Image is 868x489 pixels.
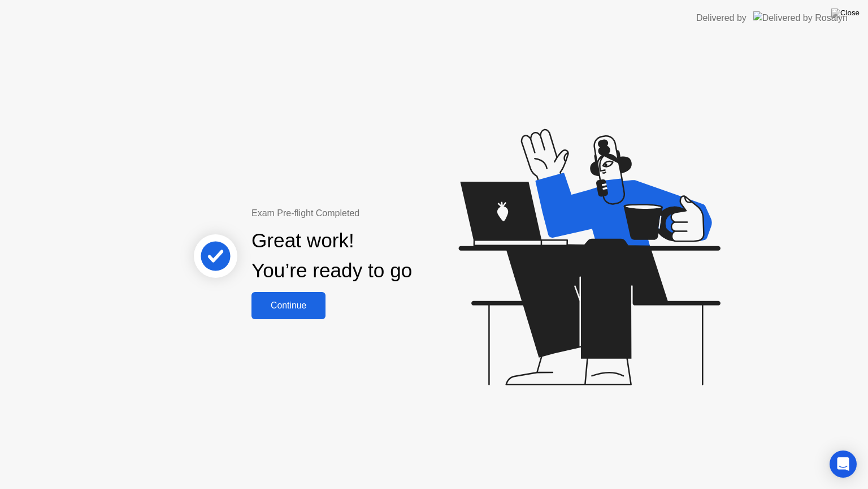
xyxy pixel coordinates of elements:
[255,301,322,311] div: Continue
[831,8,860,18] img: Close
[251,226,412,286] div: Great work! You’re ready to go
[251,292,325,319] button: Continue
[753,11,848,24] img: Delivered by Rosalyn
[251,207,485,220] div: Exam Pre-flight Completed
[696,11,747,25] div: Delivered by
[830,451,857,478] div: Open Intercom Messenger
